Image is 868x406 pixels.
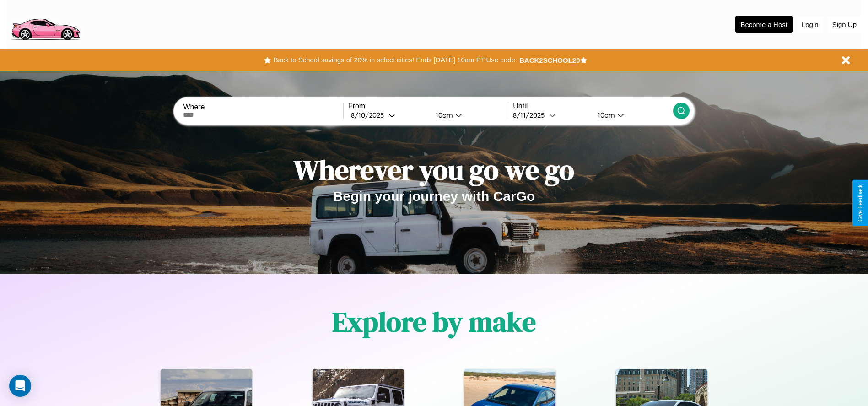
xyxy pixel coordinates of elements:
[348,102,508,110] label: From
[828,16,861,33] button: Sign Up
[797,16,823,33] button: Login
[428,110,508,120] button: 10am
[7,5,84,43] img: logo
[513,102,673,110] label: Until
[351,111,388,119] div: 8 / 10 / 2025
[183,103,343,111] label: Where
[519,56,580,64] b: BACK2SCHOOL20
[513,111,549,119] div: 8 / 11 / 2025
[735,16,793,33] button: Become a Host
[271,54,519,66] button: Back to School savings of 20% in select cities! Ends [DATE] 10am PT.Use code:
[431,111,455,119] div: 10am
[348,110,428,120] button: 8/10/2025
[857,184,863,222] div: Give Feedback
[9,375,31,397] div: Open Intercom Messenger
[590,110,673,120] button: 10am
[332,303,536,341] h1: Explore by make
[593,111,617,119] div: 10am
